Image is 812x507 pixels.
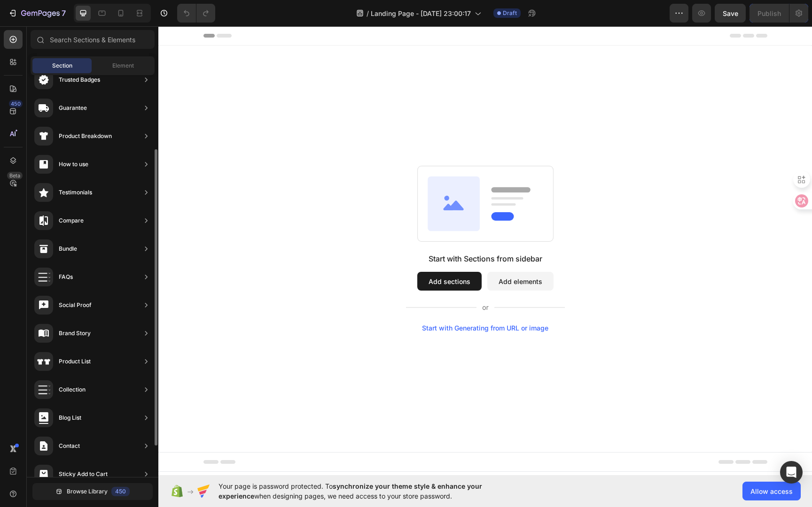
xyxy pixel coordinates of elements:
[59,188,92,197] div: Testimonials
[59,75,100,84] div: Trusted Badges
[4,4,70,23] button: 7
[177,4,215,23] div: Undo/Redo
[750,486,793,496] span: Allow access
[59,131,112,141] div: Product Breakdown
[371,8,471,18] span: Landing Page - [DATE] 23:00:17
[59,385,86,394] div: Collection
[750,4,789,23] button: Publish
[59,413,81,422] div: Blog List
[59,357,91,366] div: Product List
[715,4,746,23] button: Save
[270,227,384,238] div: Start with Sections from sidebar
[59,469,108,479] div: Sticky Add to Cart
[52,61,72,70] span: Section
[742,482,801,500] button: Allow access
[219,482,482,500] span: synchronize your theme style & enhance your experience
[59,160,88,169] div: How to use
[329,246,395,264] button: Add elements
[503,9,517,17] span: Draft
[31,30,155,49] input: Search Sections & Elements
[32,483,153,500] button: Browse Library450
[111,487,130,496] div: 450
[723,9,738,17] span: Save
[9,100,23,108] div: 450
[59,216,84,225] div: Compare
[59,300,92,310] div: Social Proof
[7,172,23,179] div: Beta
[59,103,87,113] div: Guarantee
[112,61,134,70] span: Element
[158,26,812,475] iframe: Design area
[59,441,80,451] div: Contact
[259,246,323,264] button: Add sections
[780,461,803,484] div: Open Intercom Messenger
[59,329,91,338] div: Brand Story
[59,244,77,253] div: Bundle
[757,8,781,18] div: Publish
[219,481,519,501] span: Your page is password protected. To when designing pages, we need access to your store password.
[367,8,369,18] span: /
[59,272,73,282] div: FAQs
[264,298,390,306] div: Start with Generating from URL or image
[67,487,108,496] span: Browse Library
[62,8,66,19] p: 7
